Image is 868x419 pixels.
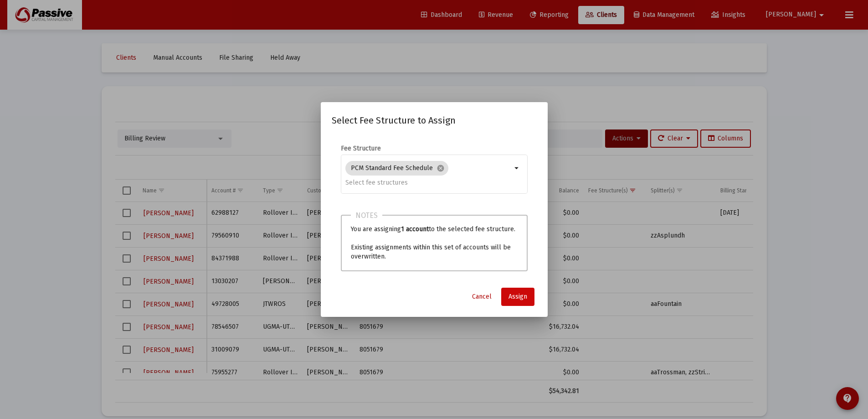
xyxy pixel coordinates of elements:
[437,164,445,172] mat-icon: cancel
[351,209,382,222] h3: Notes
[401,225,429,233] b: 1 account
[345,159,512,188] mat-chip-list: Selection
[341,215,528,271] div: You are assigning to the selected fee structure. Existing assignments within this set of accounts...
[345,179,512,186] input: Select fee structures
[465,288,499,306] button: Cancel
[345,161,448,176] mat-chip: PCM Standard Fee Schedule
[508,293,527,300] span: Assign
[332,113,537,128] h2: Select Fee Structure to Assign
[501,288,534,306] button: Assign
[341,145,381,152] label: Fee Structure
[512,163,523,174] mat-icon: arrow_drop_down
[472,293,492,300] span: Cancel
